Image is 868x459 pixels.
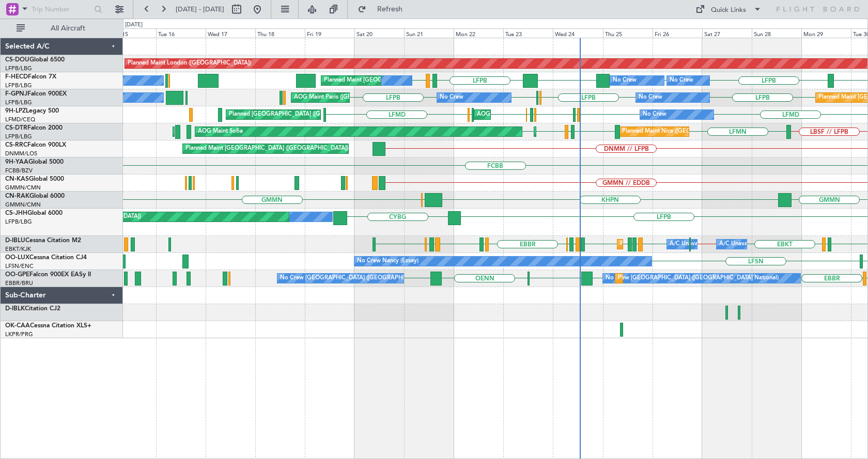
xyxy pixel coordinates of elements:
[5,74,28,80] span: F-HECD
[5,272,91,278] a: OO-GPEFalcon 900EX EASy II
[5,65,32,72] a: LFPB/LBG
[5,238,25,244] span: D-IBLU
[5,245,31,253] a: EBKT/KJK
[5,218,32,226] a: LFPB/LBG
[354,28,404,38] div: Sat 20
[603,28,653,38] div: Thu 25
[5,108,26,114] span: 9H-LPZ
[27,25,109,32] span: All Aircraft
[404,28,454,38] div: Sun 21
[503,28,553,38] div: Tue 23
[801,28,851,38] div: Mon 29
[176,5,224,14] span: [DATE] - [DATE]
[5,184,41,192] a: GMMN/CMN
[5,176,64,182] a: CN-KASGlobal 5000
[643,107,667,122] div: No Crew
[305,28,354,38] div: Fri 19
[255,28,305,38] div: Thu 18
[5,142,66,148] a: CS-RRCFalcon 900LX
[5,176,29,182] span: CN-KAS
[368,6,412,13] span: Refresh
[5,159,64,165] a: 9H-YAAGlobal 5000
[711,5,746,15] div: Quick Links
[5,125,27,131] span: CS-DTR
[670,236,862,252] div: A/C Unavailable [GEOGRAPHIC_DATA] ([GEOGRAPHIC_DATA] National)
[613,73,637,88] div: No Crew
[5,193,29,199] span: CN-RAK
[5,201,41,209] a: GMMN/CMN
[620,236,735,252] div: Planned Maint Nice ([GEOGRAPHIC_DATA])
[11,20,112,37] button: All Aircraft
[5,279,33,287] a: EBBR/BRU
[440,90,463,105] div: No Crew
[752,28,801,38] div: Sun 28
[5,108,59,114] a: 9H-LPZLegacy 500
[5,262,34,270] a: LFSN/ENC
[5,125,63,131] a: CS-DTRFalcon 2000
[553,28,602,38] div: Wed 24
[702,28,752,38] div: Sat 27
[5,99,32,106] a: LFPB/LBG
[5,116,35,123] a: LFMD/CEQ
[5,57,65,63] a: CS-DOUGlobal 6500
[5,150,37,157] a: DNMM/LOS
[5,142,27,148] span: CS-RRC
[5,210,27,216] span: CS-JHH
[125,21,143,29] div: [DATE]
[5,238,81,244] a: D-IBLUCessna Citation M2
[353,1,415,18] button: Refresh
[206,28,255,38] div: Wed 17
[185,141,348,156] div: Planned Maint [GEOGRAPHIC_DATA] ([GEOGRAPHIC_DATA])
[5,323,30,329] span: OK-CAA
[5,306,25,312] span: D-IBLK
[357,254,419,269] div: No Crew Nancy (Essey)
[229,107,375,122] div: Planned [GEOGRAPHIC_DATA] ([GEOGRAPHIC_DATA])
[5,255,29,261] span: OO-LUX
[5,91,67,97] a: F-GPNJFalcon 900EX
[5,57,29,63] span: CS-DOU
[198,124,243,139] div: AOG Maint Sofia
[280,271,453,286] div: No Crew [GEOGRAPHIC_DATA] ([GEOGRAPHIC_DATA] National)
[653,28,702,38] div: Fri 26
[5,91,27,97] span: F-GPNJ
[639,90,662,105] div: No Crew
[622,124,737,139] div: Planned Maint Nice ([GEOGRAPHIC_DATA])
[454,28,503,38] div: Mon 22
[5,74,56,80] a: F-HECDFalcon 7X
[156,28,206,38] div: Tue 16
[5,210,63,216] a: CS-JHHGlobal 6000
[294,90,402,105] div: AOG Maint Paris ([GEOGRAPHIC_DATA])
[606,271,779,286] div: No Crew [GEOGRAPHIC_DATA] ([GEOGRAPHIC_DATA] National)
[670,73,693,88] div: No Crew
[32,2,91,17] input: Trip Number
[106,28,156,38] div: Mon 15
[5,323,91,329] a: OK-CAACessna Citation XLS+
[5,330,33,338] a: LKPR/PRG
[5,272,29,278] span: OO-GPE
[5,82,32,89] a: LFPB/LBG
[5,255,87,261] a: OO-LUXCessna Citation CJ4
[5,159,28,165] span: 9H-YAA
[5,167,33,175] a: FCBB/BZV
[690,1,767,18] button: Quick Links
[128,56,251,71] div: Planned Maint London ([GEOGRAPHIC_DATA])
[5,306,60,312] a: D-IBLKCitation CJ2
[618,271,805,286] div: Planned Maint [GEOGRAPHIC_DATA] ([GEOGRAPHIC_DATA] National)
[5,193,65,199] a: CN-RAKGlobal 6000
[324,73,487,88] div: Planned Maint [GEOGRAPHIC_DATA] ([GEOGRAPHIC_DATA])
[5,133,32,140] a: LFPB/LBG
[477,107,560,122] div: AOG Maint Cannes (Mandelieu)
